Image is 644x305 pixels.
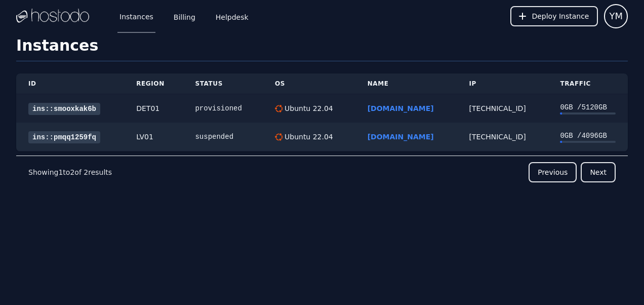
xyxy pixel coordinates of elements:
[283,132,333,142] div: Ubuntu 22.04
[124,73,183,94] th: Region
[469,132,536,142] div: [TECHNICAL_ID]
[560,131,616,141] div: 0 GB / 4096 GB
[609,9,623,23] span: YM
[560,102,616,112] div: 0 GB / 5120 GB
[368,133,434,141] a: [DOMAIN_NAME]
[355,73,457,94] th: Name
[368,104,434,112] a: [DOMAIN_NAME]
[28,103,100,115] a: ins::smooxkak6b
[275,105,283,112] img: Ubuntu 22.04
[136,103,171,113] div: DET01
[84,168,88,176] span: 2
[28,131,100,143] a: ins::pmqq1259fq
[70,168,74,176] span: 2
[28,167,112,177] p: Showing to of results
[283,103,333,113] div: Ubuntu 22.04
[136,132,171,142] div: LV01
[457,73,548,94] th: IP
[263,73,355,94] th: OS
[548,73,628,94] th: Traffic
[604,4,628,28] button: User menu
[195,103,251,113] div: provisioned
[16,73,124,94] th: ID
[529,162,577,182] button: Previous
[532,11,589,21] span: Deploy Instance
[16,156,628,188] nav: Pagination
[183,73,263,94] th: Status
[195,132,251,142] div: suspended
[16,9,89,24] img: Logo
[58,168,63,176] span: 1
[275,133,283,141] img: Ubuntu 22.04
[16,36,628,61] h1: Instances
[581,162,616,182] button: Next
[469,103,536,113] div: [TECHNICAL_ID]
[510,6,598,26] button: Deploy Instance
